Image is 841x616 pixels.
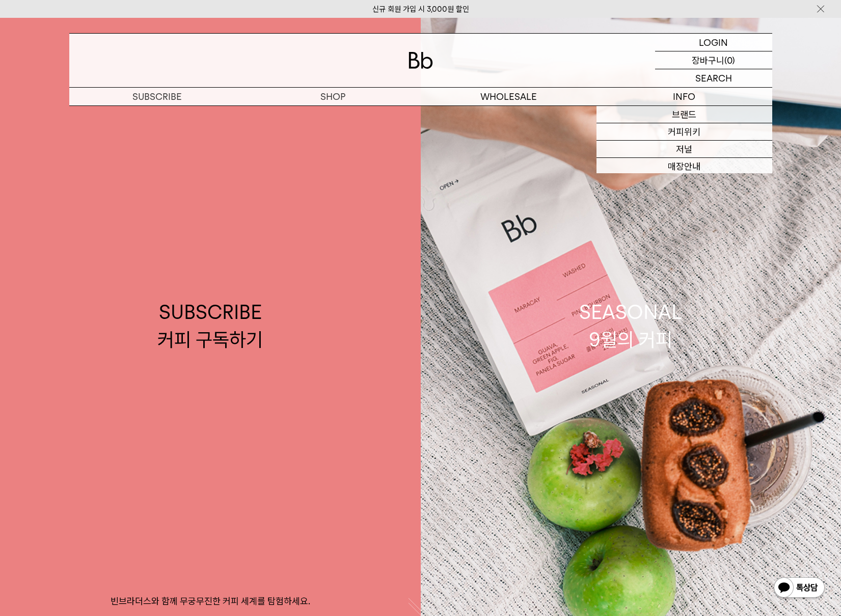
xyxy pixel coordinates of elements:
[596,88,772,105] p: INFO
[157,299,263,353] div: SUBSCRIBE 커피 구독하기
[596,123,772,141] a: 커피위키
[773,576,826,601] img: 카카오톡 채널 1:1 채팅 버튼
[655,34,772,51] a: LOGIN
[596,106,772,123] a: 브랜드
[724,51,735,69] p: (0)
[692,51,724,69] p: 장바구니
[245,88,421,105] a: SHOP
[409,52,433,69] img: 로고
[596,141,772,158] a: 저널
[579,299,682,353] div: SEASONAL 9월의 커피
[372,5,469,14] a: 신규 회원 가입 시 3,000원 할인
[69,88,245,105] a: SUBSCRIBE
[421,88,596,105] p: WHOLESALE
[655,51,772,69] a: 장바구니 (0)
[596,158,772,175] a: 매장안내
[695,69,732,87] p: SEARCH
[699,34,728,51] p: LOGIN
